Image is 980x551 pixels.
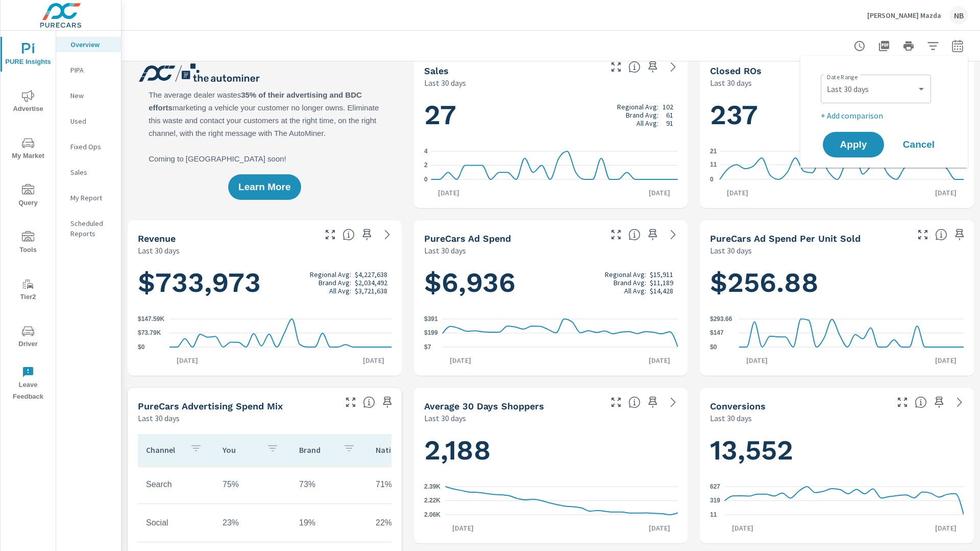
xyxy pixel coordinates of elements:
div: nav menu [1,31,56,407]
button: Make Fullscreen [322,226,338,243]
span: Total sales revenue over the selected date range. [Source: This data is sourced from the dealer’s... [342,228,355,241]
p: [DATE] [445,523,481,533]
p: Last 30 days [424,244,466,257]
p: $3,721,638 [355,287,387,295]
text: 21 [710,148,717,155]
button: Learn More [228,174,301,200]
p: $15,911 [650,270,673,279]
text: 11 [710,511,717,518]
span: Save this to your personalized report [645,394,661,410]
td: 22% [367,510,444,536]
p: [DATE] [443,355,478,365]
div: New [56,88,121,103]
p: Last 30 days [138,244,180,257]
span: My Market [4,137,53,162]
div: My Report [56,190,121,205]
span: Query [4,184,53,209]
text: 319 [710,497,720,504]
p: New [70,90,113,101]
span: Apply [833,140,874,149]
p: Last 30 days [424,412,466,424]
span: Save this to your personalized report [359,226,375,243]
h5: Closed ROs [710,65,762,76]
text: 627 [710,483,720,490]
p: [DATE] [720,188,755,198]
p: [DATE] [642,188,677,198]
p: Last 30 days [710,244,752,257]
text: 2 [424,162,428,169]
h5: PureCars Ad Spend [424,233,511,244]
span: A rolling 30 day total of daily Shoppers on the dealership website, averaged over the selected da... [628,396,641,408]
text: 2.22K [424,497,440,504]
button: Apply Filters [923,36,943,56]
h1: 27 [424,98,678,132]
td: 23% [214,510,291,536]
p: [DATE] [169,355,205,365]
span: Tools [4,231,53,256]
div: PIPA [56,62,121,78]
p: National [376,445,411,455]
p: Brand Avg: [318,279,351,287]
text: $147.59K [138,315,164,323]
span: Save this to your personalized report [951,226,968,243]
a: See more details in report [665,394,681,410]
text: $293.66 [710,315,732,323]
button: Make Fullscreen [608,394,624,410]
p: [DATE] [431,188,467,198]
h5: Revenue [138,233,176,244]
p: $11,189 [650,279,673,287]
p: Last 30 days [138,412,180,424]
text: $199 [424,329,438,336]
td: 71% [367,472,444,497]
text: $73.79K [138,330,161,337]
p: [PERSON_NAME] Mazda [867,11,941,20]
p: Last 30 days [710,77,752,89]
div: NB [949,6,968,25]
p: Sales [70,167,113,177]
div: Scheduled Reports [56,216,121,241]
p: 91 [666,119,673,127]
p: $14,428 [650,287,673,295]
p: Channel [146,445,182,455]
h5: Average 30 Days Shoppers [424,401,544,411]
p: Used [70,116,113,126]
h1: $6,936 [424,265,678,300]
p: [DATE] [928,523,964,533]
td: 73% [291,472,367,497]
span: This table looks at how you compare to the amount of budget you spend per channel as opposed to y... [363,396,375,408]
p: [DATE] [356,355,391,365]
p: You [223,445,258,455]
h1: 13,552 [710,433,964,468]
button: Make Fullscreen [894,394,911,410]
div: Sales [56,165,121,180]
td: Search [138,472,214,497]
button: Apply [823,132,884,157]
div: Used [56,113,121,129]
p: Overview [70,39,113,50]
button: Make Fullscreen [608,226,624,243]
div: Fixed Ops [56,139,121,154]
button: Select Date Range [947,36,968,56]
a: See more details in report [951,394,968,410]
span: Leave Feedback [4,366,53,403]
text: 2.06K [424,511,440,518]
p: [DATE] [928,355,964,365]
h1: 2,188 [424,433,678,468]
p: All Avg: [636,119,658,127]
text: $147 [710,329,724,336]
h5: Conversions [710,401,766,411]
div: Overview [56,37,121,52]
p: Regional Avg: [617,103,658,111]
span: Driver [4,325,53,350]
p: Brand Avg: [614,279,646,287]
p: Brand Avg: [626,111,658,119]
p: Last 30 days [424,77,466,89]
span: Save this to your personalized report [379,394,396,410]
p: [DATE] [725,523,761,533]
p: + Add comparison [821,109,951,122]
p: All Avg: [329,287,351,295]
p: Brand [299,445,335,455]
span: Total cost of media for all PureCars channels for the selected dealership group over the selected... [628,228,641,241]
text: $7 [424,343,431,351]
h5: PureCars Ad Spend Per Unit Sold [710,233,861,244]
